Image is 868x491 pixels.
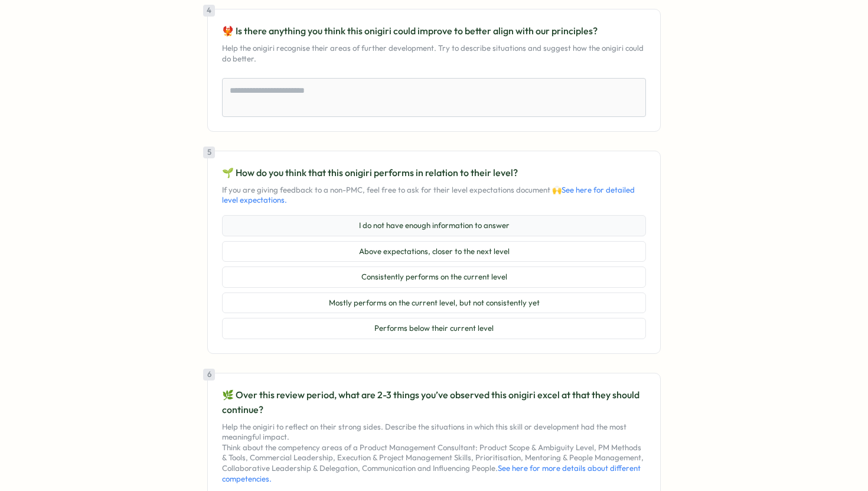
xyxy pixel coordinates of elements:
[222,24,646,38] p: 🐦‍🔥 Is there anything you think this onigiri could improve to better align with our principles?
[222,388,646,417] p: 🌿 Over this review period, what are 2-3 things you’ve observed this onigiri excel at that they sh...
[203,147,215,158] div: 5
[203,369,215,381] div: 6
[222,266,646,288] button: Consistently performs on the current level
[222,43,646,64] p: Help the onigiri recognise their areas of further development. Try to describe situations and sug...
[222,422,646,485] p: Help the onigiri to reflect on their strong sides. Describe the situations in which this skill or...
[222,241,646,262] button: Above expectations, closer to the next level
[222,292,646,314] button: Mostly performs on the current level, but not consistently yet
[222,165,646,180] p: 🌱 How do you think that this onigiri performs in relation to their level?
[203,5,215,17] div: 4
[222,215,646,236] button: I do not have enough information to answer
[222,185,635,205] a: See here for detailed level expectations.
[222,463,641,483] a: See here for more details about different competencies.
[222,318,646,339] button: Performs below their current level
[222,185,646,206] p: If you are giving feedback to a non-PMC, feel free to ask for their level expectations document 🙌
